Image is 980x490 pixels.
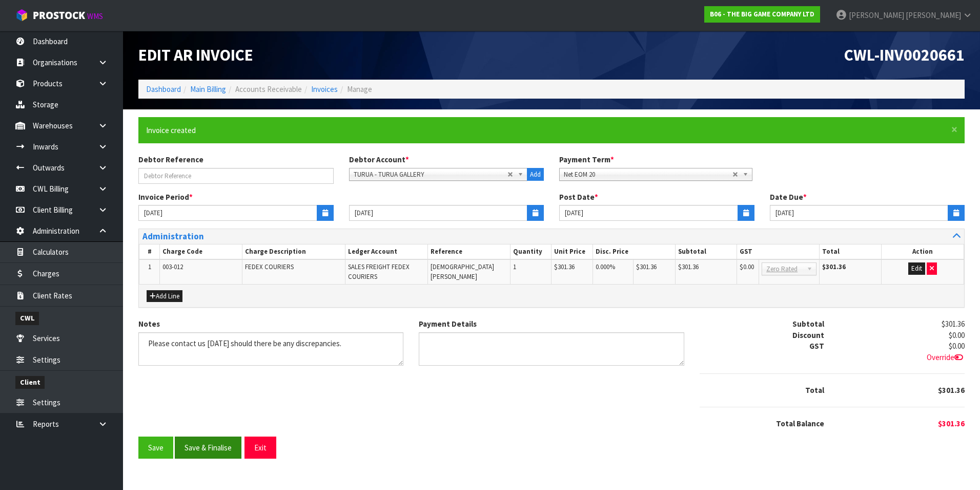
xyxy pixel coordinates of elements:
[552,244,593,260] th: Unit Price
[710,10,814,18] strong: B06 - THE BIG GAME COMPANY LTD
[849,10,904,20] span: [PERSON_NAME]
[138,318,160,329] label: Notes
[704,6,820,23] a: B06 - THE BIG GAME COMPANY LTD
[142,232,544,241] h3: Administration
[820,244,882,260] th: Total
[15,312,39,325] span: CWL
[678,262,699,271] span: $301.36
[927,352,965,362] span: Override
[354,168,508,181] span: TURUA - TURUA GALLERY
[138,154,203,165] label: Debtor Reference
[596,262,609,271] span: 0.000
[559,192,598,202] label: Post Date
[138,437,173,459] button: Save
[162,262,183,271] span: 003-012
[949,330,965,340] span: $0.00
[138,205,317,221] input: Start Date
[554,262,575,271] span: $301.36
[349,154,409,165] label: Debtor Account
[347,84,372,94] span: Manage
[87,11,103,21] small: WMS
[844,45,965,65] span: CWL-INV0020661
[949,341,965,351] span: $0.00
[776,419,824,428] strong: Total Balance
[348,262,410,280] span: SALES FREIGHT FEDEX COURIERS
[559,154,614,165] label: Payment Term
[740,262,754,271] span: $0.00
[942,319,965,329] span: $301.36
[142,232,961,241] a: Administration
[737,244,820,260] th: GST
[908,262,925,275] button: Edit
[805,385,824,395] strong: Total
[792,330,824,340] strong: Discount
[245,262,294,271] span: FEDEX COURIERS
[33,9,85,22] span: ProStock
[160,244,242,260] th: Charge Code
[513,262,516,271] span: 1
[138,45,253,65] span: Edit AR Invoice
[511,244,552,260] th: Quantity
[148,262,151,271] span: 1
[938,419,965,428] span: $301.36
[139,244,160,260] th: #
[770,205,949,221] input: Date Due
[242,244,345,260] th: Charge Description
[419,318,477,329] label: Payment Details
[527,168,544,181] button: Add
[138,192,193,202] label: Invoice Period
[138,168,334,184] input: Debtor Reference
[766,263,803,275] span: Zero Rated
[345,244,428,260] th: Ledger Account
[822,262,846,271] strong: $301.36
[15,9,28,22] img: cube-alt.png
[175,437,241,459] button: Save & Finalise
[593,244,675,260] th: Disc. Price
[906,10,961,20] span: [PERSON_NAME]
[559,205,738,221] input: Date Posted
[311,84,338,94] a: Invoices
[675,244,737,260] th: Subtotal
[882,244,964,260] th: Action
[349,205,528,221] input: End Date
[244,437,276,459] button: Exit
[770,192,807,202] label: Date Due
[792,319,824,329] strong: Subtotal
[431,262,494,280] span: [DEMOGRAPHIC_DATA][PERSON_NAME]
[809,341,824,351] strong: GST
[938,385,965,395] span: $301.36
[636,262,657,271] span: $301.36
[146,84,181,94] a: Dashboard
[428,244,511,260] th: Reference
[593,259,633,284] td: %
[147,290,182,303] button: Add Line
[15,376,45,389] span: Client
[951,122,957,137] span: ×
[146,125,196,135] span: Invoice created
[564,168,732,181] span: Net EOM 20
[235,84,302,94] span: Accounts Receivable
[190,84,226,94] a: Main Billing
